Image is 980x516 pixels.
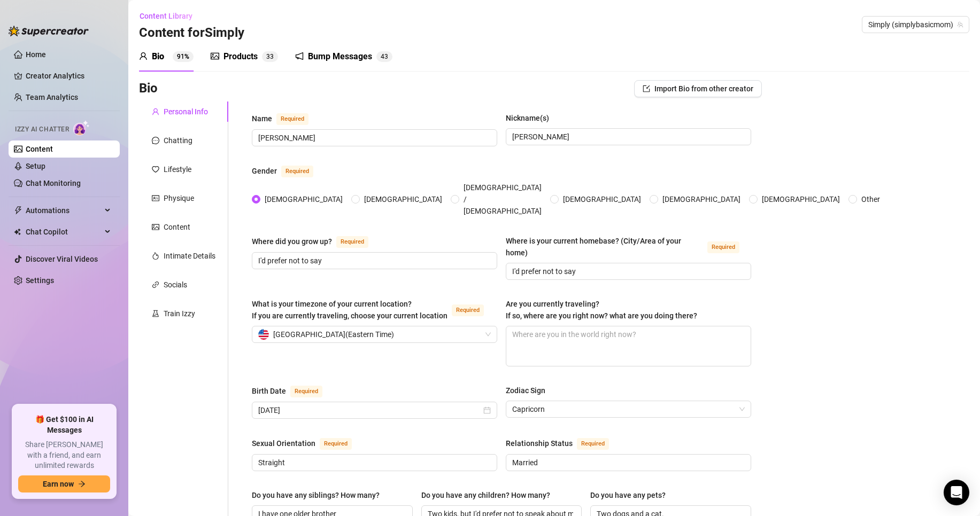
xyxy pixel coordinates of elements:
[376,51,392,62] sup: 43
[421,489,558,501] label: Do you have any children? How many?
[164,135,192,146] div: Chatting
[336,236,368,248] span: Required
[223,50,258,63] div: Products
[139,25,244,42] h3: Content for Simply
[164,192,194,204] div: Physique
[173,51,194,62] sup: 91%
[164,163,191,175] div: Lifestyle
[512,401,745,417] span: Capricorn
[26,202,102,219] span: Automations
[590,489,666,501] div: Do you have any pets?
[262,51,278,62] sup: 33
[868,17,963,33] span: Simply (simplybasicmom)
[506,235,751,259] label: Where is your current homebase? (City/Area of your home)
[506,385,545,396] div: Zodiac Sign
[452,304,484,316] span: Required
[252,112,320,125] label: Name
[26,145,53,153] a: Content
[152,194,159,202] span: idcard
[707,241,739,253] span: Required
[26,223,102,240] span: Chat Copilot
[152,281,159,288] span: link
[252,113,272,124] div: Name
[252,165,325,177] label: Gender
[258,329,269,340] img: us
[26,255,98,263] a: Discover Viral Videos
[252,300,447,320] span: What is your timezone of your current location? If you are currently traveling, choose your curre...
[152,252,159,260] span: fire
[308,50,372,63] div: Bump Messages
[164,106,208,118] div: Personal Info
[643,85,650,92] span: import
[14,206,22,215] span: thunderbolt
[252,236,332,247] div: Where did you grow up?
[43,480,74,488] span: Earn now
[252,385,334,397] label: Birth Date
[152,166,159,173] span: heart
[957,21,963,28] span: team
[26,50,46,59] a: Home
[258,457,489,468] input: Sexual Orientation
[252,489,380,501] div: Do you have any siblings? How many?
[944,480,969,505] div: Open Intercom Messenger
[252,235,380,248] label: Where did you grow up?
[258,404,481,416] input: Birth Date
[73,120,90,136] img: AI Chatter
[152,223,159,231] span: picture
[654,84,753,93] span: Import Bio from other creator
[559,193,645,205] span: [DEMOGRAPHIC_DATA]
[164,221,190,233] div: Content
[26,179,81,187] a: Chat Monitoring
[152,137,159,144] span: message
[634,80,762,97] button: Import Bio from other creator
[577,438,609,450] span: Required
[270,53,274,60] span: 3
[78,480,86,488] span: arrow-right
[273,326,394,342] span: [GEOGRAPHIC_DATA] ( Eastern Time )
[252,385,286,397] div: Birth Date
[164,250,215,262] div: Intimate Details
[252,165,277,177] div: Gender
[9,26,89,36] img: logo-BBDzfeDw.svg
[152,108,159,115] span: user
[276,113,308,125] span: Required
[266,53,270,60] span: 3
[252,437,315,449] div: Sexual Orientation
[506,437,573,449] div: Relationship Status
[139,52,148,60] span: user
[140,12,192,20] span: Content Library
[139,7,201,25] button: Content Library
[506,385,553,396] label: Zodiac Sign
[211,52,219,60] span: picture
[506,112,549,124] div: Nickname(s)
[281,166,313,177] span: Required
[164,308,195,319] div: Train Izzy
[258,132,489,144] input: Name
[758,193,844,205] span: [DEMOGRAPHIC_DATA]
[14,228,21,236] img: Chat Copilot
[512,457,743,468] input: Relationship Status
[252,489,387,501] label: Do you have any siblings? How many?
[152,310,159,317] span: experiment
[360,193,446,205] span: [DEMOGRAPHIC_DATA]
[459,182,546,217] span: [DEMOGRAPHIC_DATA] / [DEMOGRAPHIC_DATA]
[260,193,347,205] span: [DEMOGRAPHIC_DATA]
[384,53,388,60] span: 3
[26,162,45,170] a: Setup
[512,131,743,143] input: Nickname(s)
[381,53,384,60] span: 4
[26,93,78,101] a: Team Analytics
[506,112,557,124] label: Nickname(s)
[18,440,110,471] span: Share [PERSON_NAME] with a friend, and earn unlimited rewards
[26,276,54,285] a: Settings
[658,193,745,205] span: [DEMOGRAPHIC_DATA]
[152,50,164,63] div: Bio
[15,124,69,135] span: Izzy AI Chatter
[421,489,550,501] div: Do you have any children? How many?
[857,193,884,205] span: Other
[506,437,621,450] label: Relationship Status
[506,300,697,320] span: Are you currently traveling? If so, where are you right now? what are you doing there?
[295,52,304,60] span: notification
[258,255,489,267] input: Where did you grow up?
[290,386,322,397] span: Required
